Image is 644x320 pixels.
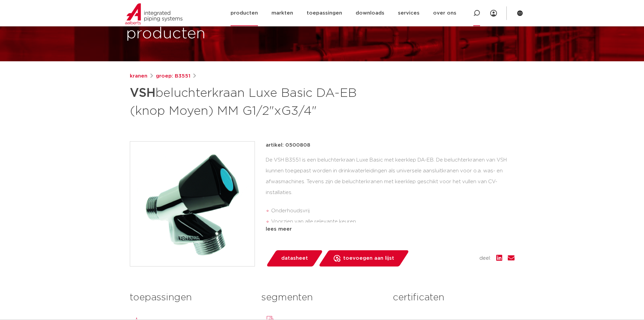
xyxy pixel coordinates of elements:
[266,250,323,266] a: datasheet
[261,291,383,304] h3: segmenten
[130,142,255,266] img: Product Image for VSH beluchterkraan Luxe Basic DA-EB (knop Moyen) MM G1/2"xG3/4"
[479,254,491,262] span: deel:
[130,83,384,120] h1: beluchterkraan Luxe Basic DA-EB (knop Moyen) MM G1/2"xG3/4"
[271,206,515,216] li: Onderhoudsvrij
[126,23,206,45] h1: producten
[130,87,156,99] strong: VSH
[266,141,310,149] p: artikel: 0500808
[130,72,147,80] a: kranen
[271,216,515,227] li: Voorzien van alle relevante keuren
[281,253,308,264] span: datasheet
[343,253,394,264] span: toevoegen aan lijst
[266,225,515,233] div: lees meer
[130,291,251,304] h3: toepassingen
[393,291,514,304] h3: certificaten
[266,155,515,222] div: De VSH B3551 is een beluchterkraan Luxe Basic met keerklep DA-EB. De beluchterkranen van VSH kunn...
[156,72,190,80] a: groep: B3551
